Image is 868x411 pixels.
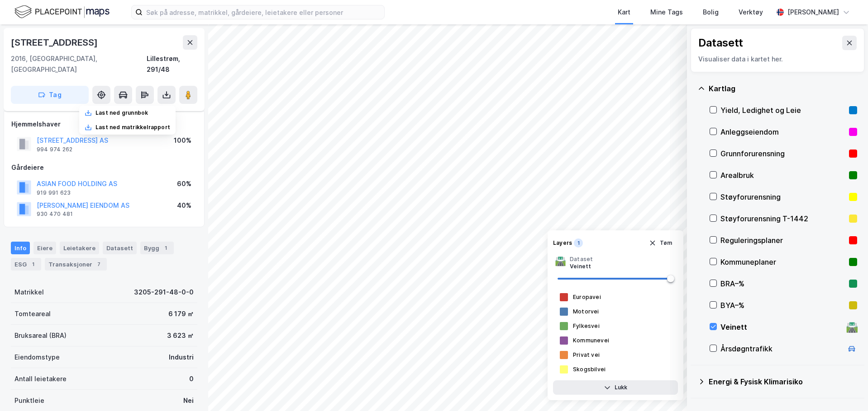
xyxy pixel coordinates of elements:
div: Industri [169,352,194,363]
div: Skogsbilvei [573,366,606,373]
div: Datasett [103,242,137,254]
div: 1 [29,260,38,269]
div: Last ned matrikkelrapport [95,124,170,131]
div: Bolig [703,7,719,18]
div: [STREET_ADDRESS] [11,35,100,50]
div: Kart [618,7,630,18]
img: logo.f888ab2527a4732fd821a326f86c7f29.svg [14,4,110,20]
div: Transaksjoner [45,258,107,271]
div: Info [11,242,30,254]
div: 60% [177,178,191,189]
div: 3 623 ㎡ [167,330,194,341]
div: Gårdeiere [11,162,197,173]
div: Last ned grunnbok [95,109,148,117]
div: Lillestrøm, 291/48 [147,53,197,75]
div: 994 974 262 [37,146,72,153]
div: Støyforurensning T-1442 [720,213,845,224]
div: Grunnforurensning [720,148,845,159]
div: Layers [553,239,572,247]
div: Verktøy [739,7,763,18]
div: Dataset [570,256,593,263]
div: Matrikkel [14,287,44,298]
div: Veinett [570,263,593,270]
div: 0 [189,374,194,384]
div: Hjemmelshaver [11,119,197,130]
div: 7 [94,260,103,269]
div: Bygg [140,242,174,254]
button: Tag [11,86,89,104]
div: Anleggseiendom [720,126,845,137]
div: [PERSON_NAME] [787,7,839,18]
div: 1 [161,243,170,252]
div: 🛣️ [846,321,858,333]
input: Søk på adresse, matrikkel, gårdeiere, leietakere eller personer [143,5,384,19]
div: 1 [574,238,583,248]
div: Arealbruk [720,170,845,181]
div: Årsdøgntrafikk [720,343,843,354]
div: Punktleie [14,395,44,406]
div: 2016, [GEOGRAPHIC_DATA], [GEOGRAPHIC_DATA] [11,53,147,75]
div: Kommunevei [573,337,609,344]
div: Datasett [698,36,743,50]
div: Eiere [33,242,56,254]
div: Nei [183,395,194,406]
div: Yield, Ledighet og Leie [720,105,845,116]
div: Fylkesvei [573,322,600,330]
div: Energi & Fysisk Klimarisiko [709,376,857,387]
div: Bruksareal (BRA) [14,330,67,341]
div: Kommuneplaner [720,257,845,267]
div: BRA–% [720,278,845,289]
div: ESG [11,258,41,271]
div: 3205-291-48-0-0 [134,287,194,298]
div: Leietakere [60,242,99,254]
div: Mine Tags [650,7,683,18]
div: BYA–% [720,300,845,311]
div: Antall leietakere [14,374,67,384]
div: Privat vei [573,351,600,359]
iframe: Chat Widget [823,368,868,411]
div: Eiendomstype [14,352,60,363]
div: Motorvei [573,308,599,315]
div: 100% [174,135,191,146]
div: 40% [177,200,191,211]
div: Europavei [573,294,601,301]
div: 930 470 481 [37,210,73,218]
div: Kartlag [709,83,857,94]
div: Reguleringsplaner [720,235,845,246]
div: Kontrollprogram for chat [823,368,868,411]
div: 🛣️ [555,256,566,270]
div: 6 179 ㎡ [168,308,194,319]
button: Lukk [553,380,678,395]
div: Tomteareal [14,308,51,319]
div: Veinett [720,322,843,332]
div: Støyforurensning [720,191,845,202]
div: Visualiser data i kartet her. [698,54,857,65]
button: Tøm [643,236,678,250]
div: 919 991 623 [37,189,71,196]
